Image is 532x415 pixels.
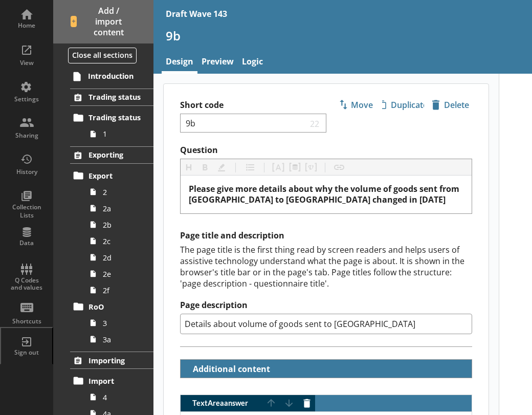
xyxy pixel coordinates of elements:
a: 2f [86,282,153,298]
li: Trading status1 [75,110,153,142]
button: Close all sections [68,48,137,63]
div: The page title is the first thing read by screen readers and helps users of assistive technology ... [180,244,472,289]
a: Trading status [70,89,153,106]
span: Add / import content [71,6,137,37]
a: Preview [197,52,238,74]
span: 3a [103,335,142,344]
div: Draft Wave 143 [166,8,227,19]
a: 2b [86,216,153,233]
span: 4 [103,392,142,402]
span: 22 [307,118,322,128]
span: Move [335,97,377,113]
a: Trading status [70,110,153,126]
div: Shortcuts [9,317,45,325]
a: 2c [86,233,153,249]
div: Home [9,21,45,30]
a: RoO [70,298,153,315]
span: 2 [103,187,142,197]
span: Please give more details about why the volume of goods sent from [GEOGRAPHIC_DATA] to [GEOGRAPHIC... [189,183,461,205]
a: 2d [86,249,153,266]
button: Additional content [185,360,272,378]
div: Question [189,184,463,205]
span: 2a [103,204,142,213]
div: Data [9,239,45,247]
span: 2f [103,286,142,295]
li: Export22a2b2c2d2e2f [75,167,153,298]
div: Collection Lists [9,203,45,219]
button: Move [335,96,378,114]
a: 3a [86,331,153,347]
span: 2c [103,236,142,246]
a: 3 [86,315,153,331]
div: Q Codes and values [9,277,45,292]
div: Sign out [9,348,45,357]
span: 2b [103,220,142,230]
a: 1 [86,126,153,142]
a: Importing [70,352,153,369]
button: Delete answer [299,395,315,411]
span: Importing [88,356,143,365]
span: Exporting [88,150,143,160]
span: Introduction [88,71,143,81]
label: Page description [180,300,472,311]
a: 2 [86,184,153,200]
span: 2d [103,253,142,263]
a: Exporting [70,146,153,164]
div: Sharing [9,132,45,140]
span: Trading status [88,113,143,122]
div: View [9,59,45,67]
span: 3 [103,318,142,328]
a: Export [70,167,153,184]
li: ExportingExport22a2b2c2d2e2fRoO33a [53,146,153,347]
label: Short code [180,100,326,111]
span: RoO [88,302,143,312]
a: Import [70,373,153,389]
div: Settings [9,95,45,103]
a: Design [162,52,197,74]
span: Trading status [88,92,143,102]
a: Logic [238,52,267,74]
span: 2e [103,269,142,279]
a: 2e [86,266,153,282]
span: 1 [103,129,142,139]
span: Duplicate [382,97,424,113]
span: Import [88,376,143,386]
a: 4 [86,389,153,405]
label: Question [180,145,472,156]
span: Delete [429,97,471,113]
li: RoO33a [75,298,153,347]
div: History [9,168,45,176]
h2: Page title and description [180,230,472,241]
span: TextArea answer [181,400,263,407]
li: Trading statusTrading status1 [53,89,153,142]
a: 2a [86,200,153,216]
button: Duplicate [382,96,425,114]
span: Export [88,171,143,181]
a: Introduction [70,68,153,84]
button: Delete [429,96,472,114]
